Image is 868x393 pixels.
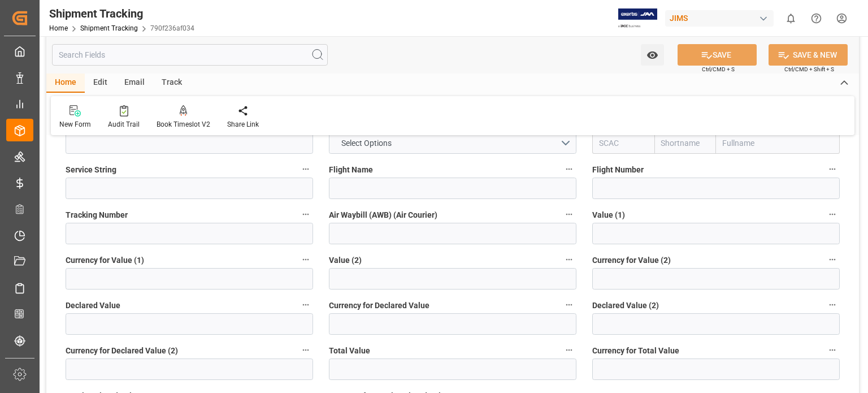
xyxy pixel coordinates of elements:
[784,65,834,74] span: Ctrl/CMD + Shift + S
[157,119,210,129] div: Book Timeslot V2
[716,132,840,154] input: Fullname
[562,207,576,222] button: Air Waybill (AWB) (Air Courier)
[592,300,659,312] span: Declared Value (2)
[116,74,153,93] div: Email
[298,162,313,176] button: Service String
[66,209,128,221] span: Tracking Number
[825,207,840,222] button: Value (1)
[329,254,362,266] span: Value (2)
[562,343,576,357] button: Total Value
[85,74,116,93] div: Edit
[108,119,140,129] div: Audit Trail
[66,254,144,266] span: Currency for Value (1)
[592,164,644,176] span: Flight Number
[66,345,178,357] span: Currency for Declared Value (2)
[329,209,437,221] span: Air Waybill (AWB) (Air Courier)
[702,65,735,74] span: Ctrl/CMD + S
[336,137,397,149] span: Select Options
[562,162,576,176] button: Flight Name
[654,132,717,154] input: Shortname
[49,5,194,22] div: Shipment Tracking
[592,209,625,221] span: Value (1)
[59,119,91,129] div: New Form
[825,252,840,267] button: Currency for Value (2)
[227,119,259,129] div: Share Link
[678,44,757,66] button: SAVE
[298,343,313,357] button: Currency for Declared Value (2)
[298,297,313,312] button: Declared Value
[46,74,85,93] div: Home
[562,297,576,312] button: Currency for Declared Value
[618,8,657,28] img: Exertis%20JAM%20-%20Email%20Logo.jpg_1722504956.jpg
[562,252,576,267] button: Value (2)
[825,343,840,357] button: Currency for Total Value
[298,207,313,222] button: Tracking Number
[778,6,804,31] button: show 0 new notifications
[329,164,373,176] span: Flight Name
[825,162,840,176] button: Flight Number
[592,254,671,266] span: Currency for Value (2)
[66,300,120,312] span: Declared Value
[804,6,829,31] button: Help Center
[49,24,68,32] a: Home
[641,44,664,66] button: open menu
[329,132,576,154] button: open menu
[329,345,370,357] span: Total Value
[592,345,679,357] span: Currency for Total Value
[66,164,116,176] span: Service String
[769,44,848,66] button: SAVE & NEW
[665,10,774,27] div: JIMS
[329,300,429,312] span: Currency for Declared Value
[592,132,654,154] input: SCAC
[153,74,190,93] div: Track
[80,24,138,32] a: Shipment Tracking
[665,7,778,29] button: JIMS
[825,297,840,312] button: Declared Value (2)
[52,44,328,66] input: Search Fields
[298,252,313,267] button: Currency for Value (1)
